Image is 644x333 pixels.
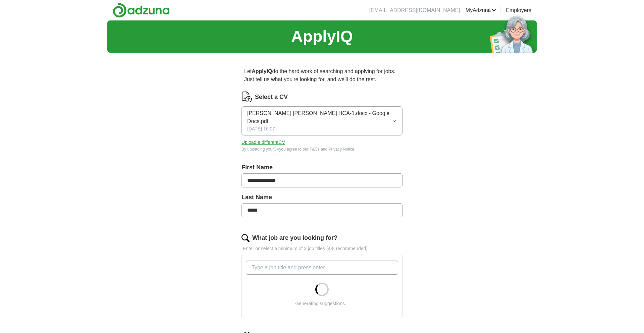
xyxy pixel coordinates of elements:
[247,109,392,125] span: [PERSON_NAME] [PERSON_NAME] HCA-1.docx - Google Docs.pdf
[295,300,349,307] div: Generating suggestions...
[241,245,402,252] p: Enter or select a minimum of 3 job titles (4-8 recommended)
[241,193,402,202] label: Last Name
[241,106,402,135] button: [PERSON_NAME] [PERSON_NAME] HCA-1.docx - Google Docs.pdf[DATE] 16:07
[241,163,402,172] label: First Name
[466,6,496,14] a: MyAdzuna
[255,93,288,102] label: Select a CV
[247,125,275,132] span: [DATE] 16:07
[241,146,402,152] div: By uploading your CV you agree to our and .
[252,233,337,242] label: What job are you looking for?
[241,65,402,86] p: Let do the hard work of searching and applying for jobs. Just tell us what you're looking for, an...
[252,68,272,74] strong: ApplyIQ
[291,24,353,49] h1: ApplyIQ
[241,92,252,102] img: CV Icon
[113,3,170,18] img: Adzuna logo
[241,234,250,242] img: search.png
[329,147,355,152] a: Privacy Notice
[246,261,398,275] input: Type a job title and press enter
[369,6,460,14] li: [EMAIL_ADDRESS][DOMAIN_NAME]
[506,6,531,14] a: Employers
[241,139,285,146] button: Upload a differentCV
[310,147,320,152] a: T&Cs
